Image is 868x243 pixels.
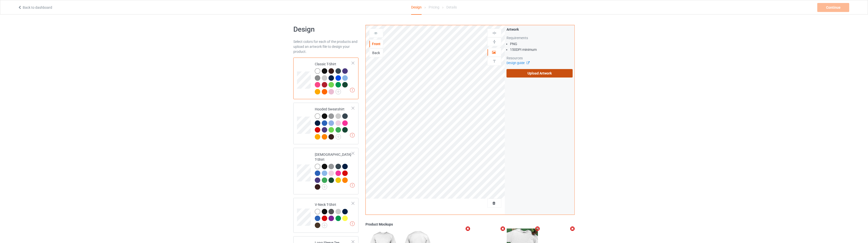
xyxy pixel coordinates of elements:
i: Remove mockup [465,226,471,231]
i: Remove mockup [569,226,576,231]
i: Remove mockup [534,226,541,231]
div: Back [369,50,383,55]
div: Hooded Sweatshirt [315,107,352,139]
i: Remove mockup [500,226,506,231]
a: Design guide [507,61,529,65]
img: svg+xml;base64,PD94bWwgdmVyc2lvbj0iMS4wIiBlbmNvZGluZz0iVVRGLTgiPz4KPHN2ZyB3aWR0aD0iMjJweCIgaGVpZ2... [336,134,341,140]
div: Product Mockups [365,222,575,227]
label: Upload Artwork [507,69,573,78]
div: Details [446,0,457,14]
div: Classic T-Shirt [293,58,358,99]
img: svg+xml;base64,PD94bWwgdmVyc2lvbj0iMS4wIiBlbmNvZGluZz0iVVRGLTgiPz4KPHN2ZyB3aWR0aD0iMjJweCIgaGVpZ2... [336,89,341,94]
img: heather_texture.png [315,75,320,81]
div: Pricing [429,0,439,14]
div: Resources [507,56,573,61]
img: svg+xml;base64,PD94bWwgdmVyc2lvbj0iMS4wIiBlbmNvZGluZz0iVVRGLTgiPz4KPHN2ZyB3aWR0aD0iMjJweCIgaGVpZ2... [322,184,327,190]
div: Artwork [507,27,573,32]
img: svg%3E%0A [492,31,497,35]
div: Front [369,41,383,46]
div: Hooded Sweatshirt [293,103,358,144]
img: exclamation icon [350,88,355,92]
img: svg+xml;base64,PD94bWwgdmVyc2lvbj0iMS4wIiBlbmNvZGluZz0iVVRGLTgiPz4KPHN2ZyB3aWR0aD0iMjJweCIgaGVpZ2... [322,223,327,228]
img: exclamation icon [350,183,355,188]
li: PNG [510,41,573,46]
div: V-Neck T-Shirt [315,202,352,228]
div: Classic T-Shirt [315,62,352,94]
a: Back to dashboard [18,5,52,9]
img: exclamation icon [350,221,355,226]
div: [DEMOGRAPHIC_DATA] T-Shirt [315,152,352,189]
div: V-Neck T-Shirt [293,198,358,233]
img: exclamation icon [350,133,355,138]
h1: Design [293,25,358,34]
div: Select colors for each of the products and upload an artwork file to design your product. [293,39,358,54]
div: [DEMOGRAPHIC_DATA] T-Shirt [293,148,358,194]
li: 150 DPI minimum [510,47,573,52]
img: svg%3E%0A [492,59,497,64]
div: Requirements [507,35,573,40]
div: Design [411,0,422,15]
img: svg%3E%0A [492,39,497,44]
